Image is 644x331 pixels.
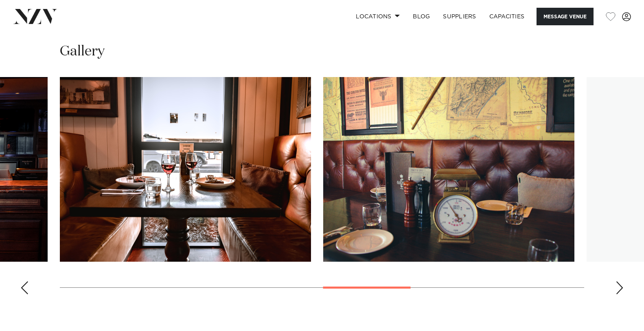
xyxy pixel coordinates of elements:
[436,8,482,25] a: SUPPLIERS
[323,77,574,262] swiper-slide: 8 / 12
[483,8,531,25] a: Capacities
[13,9,57,24] img: nzv-logo.png
[60,77,311,262] swiper-slide: 7 / 12
[406,8,436,25] a: BLOG
[349,8,406,25] a: Locations
[537,8,594,25] button: Message Venue
[60,42,105,61] h2: Gallery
